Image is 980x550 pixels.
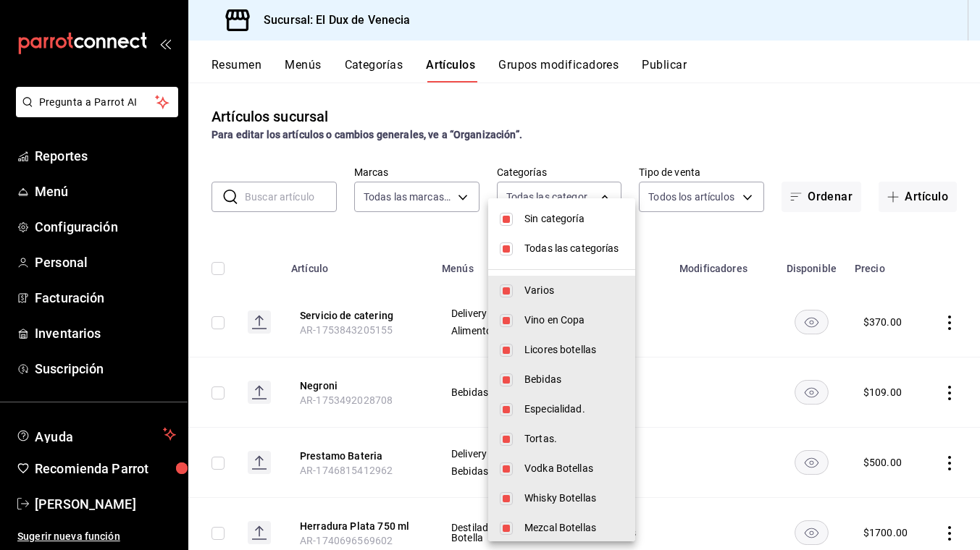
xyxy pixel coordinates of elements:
[524,313,624,328] span: Vino en Copa
[524,520,624,536] span: Mezcal Botellas
[524,402,624,417] span: Especialidad.
[524,241,624,256] span: Todas las categorías
[524,283,624,298] span: Varios
[524,372,624,387] span: Bebidas
[524,491,624,506] span: Whisky Botellas
[524,211,624,227] span: Sin categoría
[524,461,624,476] span: Vodka Botellas
[524,342,624,357] span: Licores botellas
[524,431,624,447] span: Tortas.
